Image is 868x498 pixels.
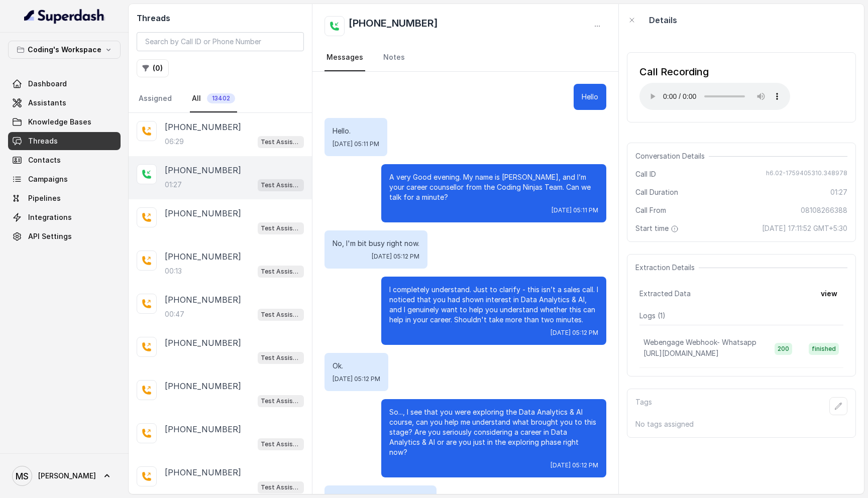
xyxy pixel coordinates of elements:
[165,466,241,478] p: [PHONE_NUMBER]
[190,85,237,112] a: All13402
[381,44,407,71] a: Notes
[261,482,301,492] p: Test Assistant-3
[801,205,847,215] span: 08108266388
[137,32,304,51] input: Search by Call ID or Phone Number
[165,121,241,133] p: [PHONE_NUMBER]
[165,251,241,263] p: [PHONE_NUMBER]
[28,231,72,241] span: API Settings
[552,206,598,214] span: [DATE] 05:11 PM
[261,223,301,233] p: Test Assistant-3
[643,337,756,347] p: Webengage Webhook- Whatsapp
[165,180,182,190] p: 01:27
[261,439,301,449] p: Test Assistant-3
[24,8,105,24] img: light.svg
[8,41,121,59] button: Coding's Workspace
[261,310,301,320] p: Test Assistant-3
[372,253,419,261] span: [DATE] 05:12 PM
[635,151,709,161] span: Conversation Details
[28,98,66,108] span: Assistants
[28,44,101,56] p: Coding's Workspace
[333,126,379,136] p: Hello.
[815,285,843,303] button: view
[8,94,121,112] a: Assistants
[165,294,241,306] p: [PHONE_NUMBER]
[261,396,301,406] p: Test Assistant-3
[809,343,839,355] span: finished
[635,419,847,429] p: No tags assigned
[261,137,301,147] p: Test Assistant- 2
[137,12,304,24] h2: Threads
[333,140,379,148] span: [DATE] 05:11 PM
[635,169,656,179] span: Call ID
[8,208,121,226] a: Integrations
[635,263,699,273] span: Extraction Details
[333,238,419,248] p: No, I'm bit busy right now.
[389,285,598,325] p: I completely understand. Just to clarify - this isn’t a sales call. I noticed that you had shown ...
[643,349,719,357] span: [URL][DOMAIN_NAME]
[551,461,598,469] span: [DATE] 05:12 PM
[165,380,241,392] p: [PHONE_NUMBER]
[389,172,598,202] p: A very Good evening. My name is [PERSON_NAME], and I’m your career counsellor from the Coding Nin...
[635,397,652,415] p: Tags
[8,151,121,169] a: Contacts
[28,193,61,203] span: Pipelines
[775,343,792,355] span: 200
[8,75,121,93] a: Dashboard
[762,223,847,233] span: [DATE] 17:11:52 GMT+5:30
[207,93,235,103] span: 13402
[8,132,121,150] a: Threads
[635,187,678,197] span: Call Duration
[165,337,241,349] p: [PHONE_NUMBER]
[137,85,174,112] a: Assigned
[261,267,301,277] p: Test Assistant- 2
[830,187,847,197] span: 01:27
[389,407,598,457] p: So..., I see that you were exploring the Data Analytics & AI course, can you help me understand w...
[28,212,72,222] span: Integrations
[28,155,61,165] span: Contacts
[165,207,241,219] p: [PHONE_NUMBER]
[582,92,598,102] p: Hello
[137,59,169,77] button: (0)
[8,170,121,188] a: Campaigns
[165,309,184,319] p: 00:47
[8,189,121,207] a: Pipelines
[324,44,365,71] a: Messages
[165,423,241,435] p: [PHONE_NUMBER]
[639,65,790,79] div: Call Recording
[766,169,847,179] span: h6.02-1759405310.348978
[137,85,304,112] nav: Tabs
[551,329,598,337] span: [DATE] 05:12 PM
[38,471,96,481] span: [PERSON_NAME]
[165,266,182,276] p: 00:13
[28,174,68,184] span: Campaigns
[165,164,241,176] p: [PHONE_NUMBER]
[28,79,67,89] span: Dashboard
[333,375,380,383] span: [DATE] 05:12 PM
[639,289,691,299] span: Extracted Data
[16,471,29,481] text: MS
[8,113,121,131] a: Knowledge Bases
[8,462,121,490] a: [PERSON_NAME]
[28,136,58,146] span: Threads
[333,361,380,371] p: Ok.
[639,311,843,321] p: Logs ( 1 )
[261,353,301,363] p: Test Assistant-3
[635,223,681,233] span: Start time
[649,14,677,26] p: Details
[349,16,438,36] h2: [PHONE_NUMBER]
[28,117,91,127] span: Knowledge Bases
[8,227,121,245] a: API Settings
[165,137,184,147] p: 06:29
[324,44,606,71] nav: Tabs
[635,205,666,215] span: Call From
[261,180,301,190] p: Test Assistant- 2
[639,83,790,110] audio: Your browser does not support the audio element.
